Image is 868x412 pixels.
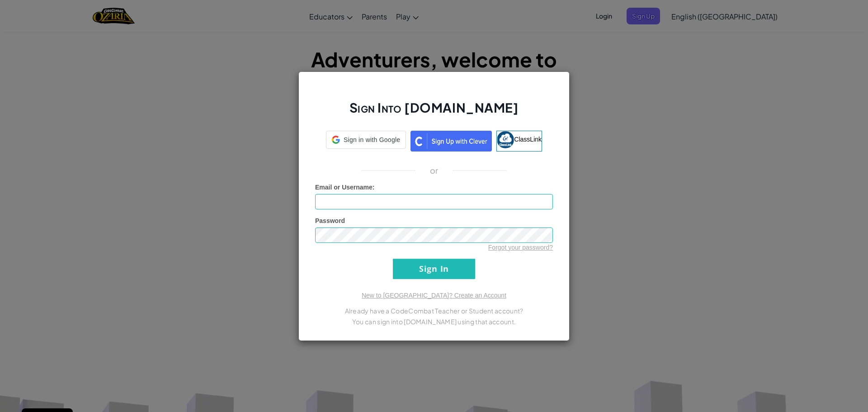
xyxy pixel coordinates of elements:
a: New to [GEOGRAPHIC_DATA]? Create an Account [362,292,506,299]
span: Email or Username [315,184,373,191]
span: Password [315,217,345,224]
span: Sign in with Google [344,135,400,144]
p: or [430,165,439,176]
p: You can sign into [DOMAIN_NAME] using that account. [315,316,553,327]
a: Forgot your password? [488,244,553,251]
div: Sign in with Google [326,131,406,149]
img: clever_sso_button@2x.png [410,131,492,152]
img: classlink-logo-small.png [497,131,514,148]
a: Sign in with Google [326,131,406,152]
h2: Sign Into [DOMAIN_NAME] [315,99,553,125]
label: : [315,183,375,192]
span: ClassLink [514,135,542,142]
input: Sign In [393,259,475,279]
p: Already have a CodeCombat Teacher or Student account? [315,305,553,316]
